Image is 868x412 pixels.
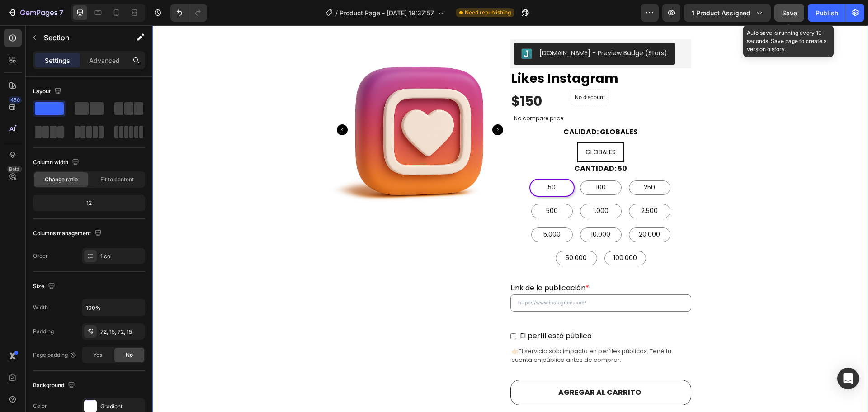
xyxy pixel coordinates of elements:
[4,4,67,22] button: 7
[358,65,415,87] div: $150
[33,85,63,98] div: Layout
[362,18,522,39] button: Judge.me - Preview Badge (Stars)
[100,175,134,184] span: Fit to content
[362,90,411,96] p: No compare price
[33,402,47,410] div: Color
[35,197,143,209] div: 12
[358,257,437,268] label: Link de la publicación
[335,8,338,18] span: /
[392,180,407,191] span: 500
[59,7,63,18] p: 7
[340,8,434,18] span: Product Page - [DATE] 19:37:57
[684,4,771,22] button: 1 product assigned
[406,362,489,373] div: AGREGAR AL CARRITO
[439,180,458,191] span: 1.000
[387,23,515,33] div: [DOMAIN_NAME] - Preview Badge (Stars)
[433,122,463,131] span: GLOBALES
[837,368,859,389] div: Open Intercom Messenger
[93,351,102,359] span: Yes
[44,32,118,43] p: Section
[410,100,486,113] legend: CALIDAD: GLOBALES
[33,379,77,392] div: Background
[487,180,507,191] span: 2.500
[359,322,519,339] span: 👉🏻El servicio solo impacta en perfiles públicos. Tené tu cuenta en pública antes de comprar.
[490,156,505,168] span: 250
[89,56,120,65] p: Advanced
[33,156,81,169] div: Column width
[389,204,410,215] span: 5.000
[411,227,436,238] span: 50.000
[808,4,846,22] button: Publish
[100,328,143,336] div: 72, 15, 72, 15
[33,227,104,240] div: Columns management
[100,252,143,260] div: 1 col
[485,204,509,215] span: 20.000
[126,351,133,359] span: No
[100,403,143,411] div: Gradient
[33,280,57,293] div: Size
[459,227,486,238] span: 100.000
[82,299,145,316] input: Auto
[33,327,54,336] div: Padding
[7,166,22,173] div: Beta
[358,269,539,286] input: https://www.instagram.com/
[465,9,511,17] span: Need republishing
[692,8,750,18] span: 1 product assigned
[437,204,460,215] span: 10.000
[358,43,539,64] a: Likes Instagram
[774,4,804,22] button: Save
[422,68,453,76] p: No discount
[33,252,48,260] div: Order
[33,303,48,312] div: Width
[421,137,476,150] legend: CANTIDAD: 50
[369,23,380,34] img: Judgeme.png
[358,355,539,380] button: AGREGAR AL CARRITO
[184,99,195,110] button: Carousel Back Arrow
[394,156,405,168] span: 50
[45,56,70,65] p: Settings
[442,156,455,168] span: 100
[170,4,207,22] div: Undo/Redo
[340,99,351,110] button: Carousel Next Arrow
[782,9,797,17] span: Save
[9,96,22,104] div: 450
[33,351,77,359] div: Page padding
[45,175,78,184] span: Change ratio
[152,25,868,412] iframe: Design area
[364,301,443,321] label: El perfil está público
[816,8,838,18] div: Publish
